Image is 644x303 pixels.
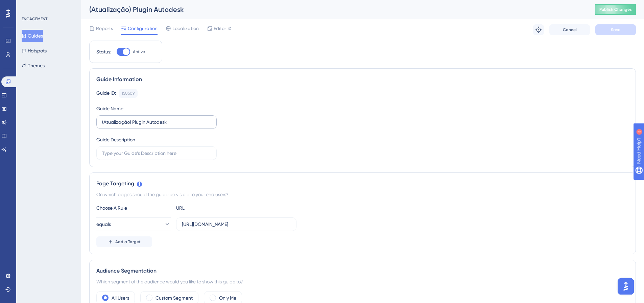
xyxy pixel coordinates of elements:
[96,236,152,247] button: Add a Target
[611,27,620,32] span: Save
[96,136,135,144] div: Guide Description
[156,294,193,302] label: Custom Segment
[96,267,629,275] div: Audience Segmentation
[22,30,43,42] button: Guides
[172,24,199,32] span: Localization
[89,5,578,14] div: (Atualização) Plugin Autodesk
[96,278,629,286] div: Which segment of the audience would you like to show this guide to?
[96,24,113,32] span: Reports
[599,7,632,12] span: Publish Changes
[595,4,636,15] button: Publish Changes
[595,24,636,35] button: Save
[96,104,123,113] div: Guide Name
[96,217,171,231] button: equals
[22,45,47,57] button: Hotspots
[115,239,141,244] span: Add a Target
[122,91,135,96] div: 150509
[128,24,158,32] span: Configuration
[563,27,577,32] span: Cancel
[96,180,629,188] div: Page Targeting
[133,49,145,54] span: Active
[214,24,226,32] span: Editor
[96,204,171,212] div: Choose A Rule
[549,24,590,35] button: Cancel
[96,48,111,56] div: Status:
[219,294,236,302] label: Only Me
[102,149,211,157] input: Type your Guide’s Description here
[16,2,42,10] span: Need Help?
[182,220,291,228] input: yourwebsite.com/path
[176,204,251,212] div: URL
[22,60,45,72] button: Themes
[96,190,629,199] div: On which pages should the guide be visible to your end users?
[112,294,129,302] label: All Users
[96,89,116,98] div: Guide ID:
[616,276,636,297] iframe: UserGuiding AI Assistant Launcher
[96,75,629,84] div: Guide Information
[47,3,49,9] div: 3
[22,16,47,22] div: ENGAGEMENT
[102,118,211,126] input: Type your Guide’s Name here
[96,220,111,228] span: equals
